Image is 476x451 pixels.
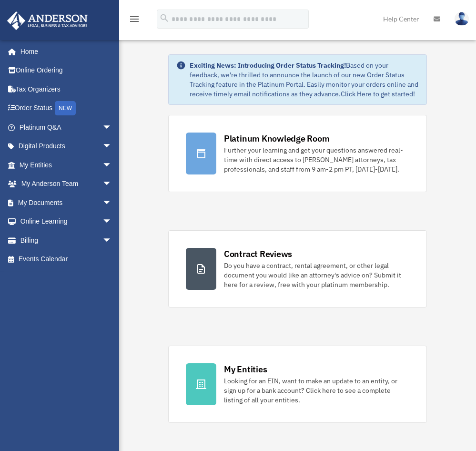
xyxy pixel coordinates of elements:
div: Platinum Knowledge Room [224,133,330,144]
div: Do you have a contract, rental agreement, or other legal document you would like an attorney's ad... [224,261,409,289]
a: My Documentsarrow_drop_down [7,193,126,212]
a: Billingarrow_drop_down [7,231,126,250]
span: arrow_drop_down [102,118,122,137]
span: arrow_drop_down [102,212,122,232]
i: menu [129,13,140,25]
img: Anderson Advisors Platinum Portal [4,11,91,30]
span: arrow_drop_down [102,155,122,175]
span: arrow_drop_down [102,193,122,213]
div: Further your learning and get your questions answered real-time with direct access to [PERSON_NAM... [224,145,409,174]
span: arrow_drop_down [102,174,122,194]
a: My Anderson Teamarrow_drop_down [7,174,126,194]
div: NEW [55,101,76,115]
div: Looking for an EIN, want to make an update to an entity, or sign up for a bank account? Click her... [224,376,409,405]
a: Events Calendar [7,250,126,269]
a: Platinum Knowledge Room Further your learning and get your questions answered real-time with dire... [168,115,427,192]
a: My Entities Looking for an EIN, want to make an update to an entity, or sign up for a bank accoun... [168,346,427,423]
div: My Entities [224,363,267,375]
a: Contract Reviews Do you have a contract, rental agreement, or other legal document you would like... [168,230,427,307]
div: Contract Reviews [224,248,292,260]
img: User Pic [455,12,469,26]
div: Based on your feedback, we're thrilled to announce the launch of our new Order Status Tracking fe... [190,61,419,99]
a: menu [129,17,140,25]
span: arrow_drop_down [102,137,122,156]
a: My Entitiesarrow_drop_down [7,155,126,174]
a: Home [7,42,122,61]
a: Online Learningarrow_drop_down [7,212,126,231]
a: Platinum Q&Aarrow_drop_down [7,118,126,137]
a: Digital Productsarrow_drop_down [7,137,126,156]
a: Order StatusNEW [7,99,126,118]
a: Online Ordering [7,61,126,80]
a: Tax Organizers [7,80,126,99]
span: arrow_drop_down [102,231,122,250]
a: Click Here to get started! [341,90,415,98]
strong: Exciting News: Introducing Order Status Tracking! [190,61,346,70]
i: search [159,13,170,23]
